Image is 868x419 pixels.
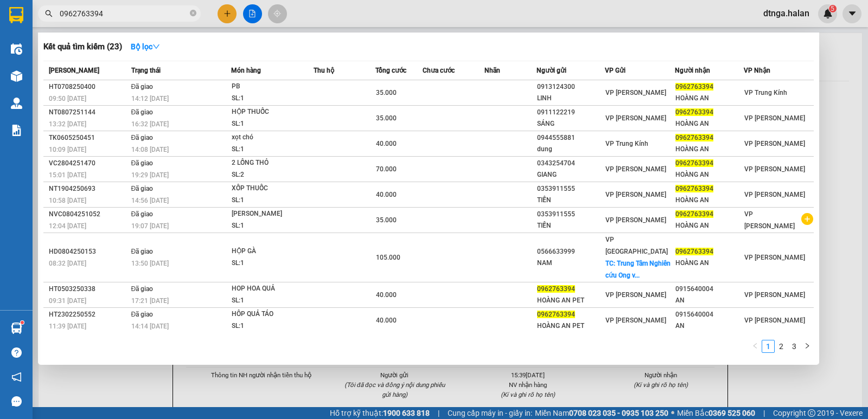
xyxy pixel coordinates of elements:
[232,283,313,295] div: HOP HOA QUẢ
[131,285,154,293] span: Đã giao
[49,146,86,153] span: 10:09 [DATE]
[131,222,169,230] span: 19:07 [DATE]
[131,108,154,116] span: Đã giao
[232,157,313,169] div: 2 LỒNG THỎ
[675,118,743,130] div: HOÀNG AN
[484,67,500,74] span: Nhãn
[675,169,743,181] div: HOÀNG AN
[376,254,400,261] span: 105.000
[537,311,575,318] span: 0962763394
[232,169,313,181] div: SL: 2
[11,98,22,109] img: warehouse-icon
[49,246,128,257] div: HD0804250153
[675,93,743,104] div: HOÀNG AN
[49,260,86,267] span: 08:32 [DATE]
[11,323,22,334] img: warehouse-icon
[675,257,743,269] div: HOÀNG AN
[232,81,313,93] div: PB
[14,74,189,92] b: GỬI : VP [PERSON_NAME]
[14,14,95,68] img: logo.jpg
[11,125,22,136] img: solution-icon
[537,144,604,155] div: dung
[49,222,86,230] span: 12:04 [DATE]
[675,195,743,206] div: HOÀNG AN
[131,67,161,74] span: Trạng thái
[675,309,743,320] div: 0915640004
[376,140,397,147] span: 40.000
[605,236,668,255] span: VP [GEOGRAPHIC_DATA]
[11,347,22,358] span: question-circle
[537,246,604,257] div: 0566633999
[49,283,128,295] div: HT0503250338
[232,257,313,269] div: SL: 1
[231,67,261,74] span: Món hàng
[744,140,805,147] span: VP [PERSON_NAME]
[49,209,128,220] div: NVC0804251052
[675,67,710,74] span: Người nhận
[537,132,604,144] div: 0944555881
[232,183,313,195] div: XỐP THUỐC
[744,317,805,324] span: VP [PERSON_NAME]
[775,340,787,352] a: 2
[744,291,805,299] span: VP [PERSON_NAME]
[232,295,313,307] div: SL: 1
[537,67,566,74] span: Người gửi
[801,340,814,353] li: Next Page
[232,195,313,207] div: SL: 1
[232,320,313,332] div: SL: 1
[49,67,99,74] span: [PERSON_NAME]
[762,340,774,352] a: 1
[232,132,313,144] div: xọt chó
[376,317,397,324] span: 40.000
[11,396,22,407] span: message
[376,191,397,198] span: 40.000
[190,9,196,19] span: close-circle
[131,146,169,153] span: 14:08 [DATE]
[537,107,604,118] div: 0911122219
[537,81,604,93] div: 0913124300
[232,308,313,320] div: HÔP QUẢ TÁO
[675,134,713,141] span: 0962763394
[605,114,666,122] span: VP [PERSON_NAME]
[9,7,23,23] img: logo-vxr
[537,320,604,332] div: HOÀNG AN PET
[375,67,406,74] span: Tổng cước
[21,321,24,324] sup: 1
[801,213,813,225] span: plus-circle
[804,343,810,349] span: right
[131,185,154,192] span: Đã giao
[675,220,743,231] div: HOÀNG AN
[752,343,758,349] span: left
[675,283,743,295] div: 0915640004
[537,195,604,206] div: TIẾN
[49,81,128,93] div: HT0708250400
[675,83,713,91] span: 0962763394
[232,246,313,257] div: HỘP GÀ
[232,208,313,220] div: [PERSON_NAME]
[376,216,397,224] span: 35.000
[11,372,22,382] span: notification
[314,67,334,74] span: Thu hộ
[537,118,604,130] div: SÁNG
[152,43,160,50] span: down
[101,27,454,40] li: 271 - [PERSON_NAME] - [GEOGRAPHIC_DATA] - [GEOGRAPHIC_DATA]
[376,114,397,122] span: 35.000
[675,295,743,306] div: AN
[675,144,743,155] div: HOÀNG AN
[131,311,154,318] span: Đã giao
[376,165,397,173] span: 70.000
[788,340,800,352] a: 3
[675,320,743,332] div: AN
[605,67,626,74] span: VP Gửi
[131,248,154,255] span: Đã giao
[605,291,666,299] span: VP [PERSON_NAME]
[675,210,713,218] span: 0962763394
[605,317,666,324] span: VP [PERSON_NAME]
[49,120,86,128] span: 13:32 [DATE]
[11,70,22,82] img: warehouse-icon
[131,120,169,128] span: 16:32 [DATE]
[131,95,169,102] span: 14:12 [DATE]
[744,210,795,230] span: VP [PERSON_NAME]
[744,114,805,122] span: VP [PERSON_NAME]
[232,106,313,118] div: HỘP THUỐC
